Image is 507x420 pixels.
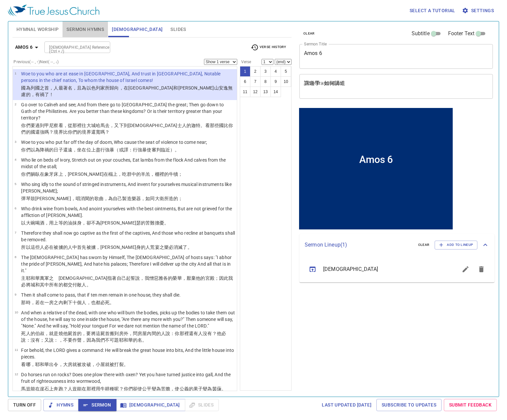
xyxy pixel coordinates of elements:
wh2896: 嗎？境界 [44,129,110,135]
wh4219: 喝 [35,220,169,225]
p: Then it shall come to pass, that if ten men remain in one house, they shall die. [21,292,181,298]
span: 12 [14,372,18,376]
span: 2 [14,102,16,106]
a: Subscribe to Updates [376,399,442,411]
b: Amos 6 [15,43,33,51]
span: 6 [14,206,16,210]
button: 14 [270,87,281,97]
wh5553: 奔跑 [54,386,226,391]
wh1233: 。 [124,362,128,367]
span: 10 [14,310,18,314]
p: 所以這些人必在被擄的人 [21,244,235,250]
span: Select a tutorial [410,7,455,15]
wh7227: 嗎？ [100,129,110,135]
wh2790: 呢？你們卻使公平 [114,386,226,391]
wh3318: 房外 [21,331,226,343]
wh7447: ，小 [91,362,128,367]
wh5077: ，坐在位 [72,147,179,152]
wh3733: ，棚 [150,171,183,177]
input: Type Bible Reference [46,43,97,51]
wh6235: 人 [82,300,114,305]
button: [DEMOGRAPHIC_DATA] [116,399,185,411]
wh582: ，也都必死 [87,300,114,305]
wh1241: 耕種 [105,386,226,391]
wh5483: 豈能在崖石上 [26,386,226,391]
textarea: Amos 6 [304,50,488,63]
p: Sermon Lineup ( 1 ) [305,241,413,249]
span: Slides [170,25,186,34]
button: 10 [281,76,291,87]
wh5066: ）。 [170,147,179,152]
p: Therefore they shall now go captive as the first of the captives, And those who recline at banque... [21,230,235,243]
wh6310: ，唱消閑的歌曲 [71,196,183,201]
span: Submit Feedback [449,401,492,409]
button: Verse History [247,42,290,52]
button: Select a tutorial [407,5,458,17]
wh3117: 還遠 [63,147,180,152]
wh559: ：沒有 [26,337,147,343]
wh3196: ，用上等 [44,220,169,225]
p: 以大碗 [21,220,235,226]
wh4191: 。 [110,300,114,305]
p: Do horses run on rocks? Does one plow there with oxen? Yet you have turned justice into gall, And... [21,371,235,384]
span: clear [418,242,430,248]
button: clear [299,30,319,38]
a: Last updated [DATE] [319,399,374,411]
wh3498: 十個 [72,300,114,305]
wh3068: 出令 [49,362,128,367]
p: Who sing idly to the sound of stringed instruments, And invent for yourselves musical instruments... [21,181,235,194]
span: Settings [463,7,494,15]
wh2803: 樂 [132,196,183,201]
wh7225: ，人最著名 [21,85,233,97]
wh259: 房 [49,300,114,305]
wh7675: 上盡行強暴 [91,147,180,152]
span: Footer Text [448,30,475,38]
p: 國為列國 [21,85,235,98]
button: 5 [281,66,291,77]
p: Who drink wine from bowls, And anoint yourselves with the best ointments, But are not grieved for... [21,205,235,219]
span: Hymns [49,401,73,409]
wh136: 耶和華 [21,276,233,287]
wh1004: 就被打裂 [105,362,128,367]
wh4467: 還強 [35,129,110,135]
wh1419: 房 [68,362,128,367]
wh4393: 都交付 [63,282,91,287]
wh398: 群中 [127,171,183,177]
wh1540: 中首先 [72,245,192,250]
span: Sermon Hymns [66,25,104,34]
wh5628: 荒宴之樂 [150,245,192,250]
wh3212: ，又下到 [21,123,233,135]
button: 3 [260,66,271,77]
wh7218: 被擄 [87,245,192,250]
wh982: ，有禍了 [31,92,54,97]
button: 13 [260,87,271,97]
ul: sermon lineup list [299,256,494,282]
span: Hymnal Worship [16,25,59,34]
wh1732: 所造的； [164,196,183,201]
wh1945: ！ [49,92,54,97]
span: Verse History [251,43,286,51]
p: 彈琴鼓[PERSON_NAME] [21,195,235,202]
wh6106: 搬 [21,331,226,343]
wh1004: 之內剩下 [54,300,114,305]
span: Turn Off [13,401,36,409]
wh5635: ，要將這屍首 [21,331,226,343]
wh7892: 器 [136,196,183,201]
p: The [DEMOGRAPHIC_DATA] has sworn by Himself, The [DEMOGRAPHIC_DATA] of hosts says: "I abhor the p... [21,254,235,274]
wh6210: 上，吃 [113,171,183,177]
wh4296: 上，[PERSON_NAME] [59,171,183,177]
wh6996: 屋 [100,362,128,367]
wh5493: 。 [188,245,192,250]
button: 11 [240,87,250,97]
span: Last updated [DATE] [322,401,371,409]
p: 你們要過 [21,122,235,135]
div: Sermon Lineup(1)clearAdd to Lineup [299,234,494,256]
span: 7 [14,231,16,234]
p: For behold, the LORD gives a command: He will break the great house into bits, And the little hou... [21,347,235,360]
p: 你們躺臥 [21,171,235,177]
wh4770: 裡 [160,171,183,177]
wh3641: 察看 [21,123,233,135]
wh1366: 還寬 [91,129,110,135]
button: Hymns [43,399,79,411]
